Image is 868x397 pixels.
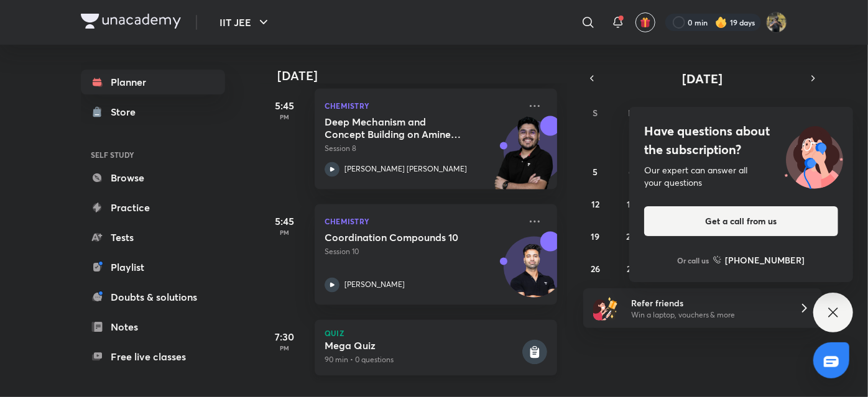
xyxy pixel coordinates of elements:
[81,255,225,280] a: Playlist
[766,12,787,33] img: KRISH JINDAL
[713,253,805,267] a: [PHONE_NUMBER]
[621,194,641,214] button: October 13, 2025
[621,226,641,246] button: October 20, 2025
[715,16,727,29] img: streak
[81,165,225,190] a: Browse
[260,114,310,121] p: PM
[325,340,520,352] h5: Mega Quiz
[81,344,225,369] a: Free live classes
[644,164,838,189] div: Our expert can answer all your questions
[325,247,520,258] p: Session 10
[627,263,635,275] abbr: October 27, 2025
[635,12,655,32] button: avatar
[81,70,225,94] a: Planner
[260,345,310,352] p: PM
[111,104,143,119] div: Store
[81,225,225,250] a: Tests
[81,14,181,32] a: Company Logo
[277,69,570,84] h4: [DATE]
[344,280,405,291] p: [PERSON_NAME]
[325,330,547,337] p: Quiz
[325,99,520,114] p: Chemistry
[627,198,635,210] abbr: October 13, 2025
[260,330,310,345] h5: 7:30
[260,214,310,229] h5: 5:45
[593,166,598,178] abbr: October 5, 2025
[325,355,520,366] p: 90 min • 0 questions
[81,14,181,29] img: Company Logo
[260,99,310,114] h5: 5:45
[593,107,598,119] abbr: Sunday
[628,107,635,119] abbr: Monday
[644,206,838,236] button: Get a call from us
[726,253,805,267] h6: [PHONE_NUMBER]
[593,296,618,321] img: referral
[640,17,651,28] img: avatar
[586,226,606,246] button: October 19, 2025
[591,198,599,210] abbr: October 12, 2025
[81,99,225,124] a: Store
[775,122,853,189] img: ttu_illustration_new.svg
[81,285,225,309] a: Doubts & solutions
[586,194,606,214] button: October 12, 2025
[631,296,784,309] h6: Refer friends
[212,10,279,35] button: IIT JEE
[81,314,225,339] a: Notes
[626,230,636,242] abbr: October 20, 2025
[81,195,225,220] a: Practice
[591,263,600,275] abbr: October 26, 2025
[644,122,838,159] h4: Have questions about the subscription?
[81,144,225,165] h6: SELF STUDY
[260,229,310,237] p: PM
[586,258,606,278] button: October 26, 2025
[344,164,467,175] p: [PERSON_NAME] [PERSON_NAME]
[621,258,641,278] button: October 27, 2025
[631,309,784,321] p: Win a laptop, vouchers & more
[489,116,557,202] img: unacademy
[325,144,520,155] p: Session 8
[504,244,564,303] img: Avatar
[621,162,641,181] button: October 6, 2025
[678,255,709,266] p: Or call us
[325,214,520,229] p: Chemistry
[325,232,479,244] h5: Coordination Compounds 10
[601,70,805,87] button: [DATE]
[586,162,606,181] button: October 5, 2025
[325,116,479,141] h5: Deep Mechanism and Concept Building on Amines & N-Containing Compounds - 8
[683,70,723,87] span: [DATE]
[591,230,600,242] abbr: October 19, 2025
